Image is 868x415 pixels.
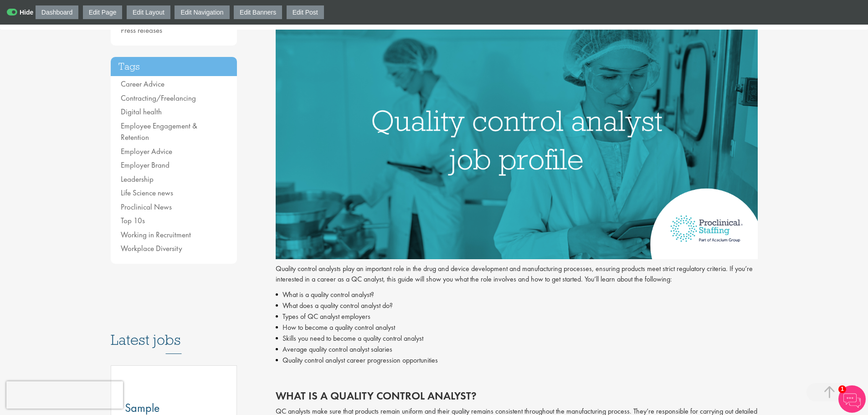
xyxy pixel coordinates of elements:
a: Life Science news [121,188,173,198]
img: Chatbot [838,385,866,413]
a: Top 10s [121,215,145,225]
a: Proclinical News [121,202,172,212]
a: Digital health [121,107,162,117]
h3: Latest jobs [111,309,237,354]
li: Types of QC analyst employers [276,311,758,322]
li: How to become a quality control analyst [276,322,758,333]
a: Edit Navigation [175,5,229,19]
a: Dashboard [36,5,79,19]
a: Employer Advice [121,146,172,156]
a: Career Advice [121,79,164,89]
h2: What is a quality control analyst? [276,390,758,402]
li: Average quality control analyst salaries [276,344,758,355]
a: Edit Layout [127,5,170,19]
img: quality control analyst job profile [276,9,758,259]
iframe: reCAPTCHA [6,381,123,409]
a: Workplace Diversity [121,243,182,253]
li: Skills you need to become a quality control analyst [276,333,758,344]
span: 1 [838,385,846,393]
p: Quality control analysts play an important role in the drug and device development and manufactur... [276,264,758,285]
li: What does a quality control analyst do? [276,300,758,311]
li: What is a quality control analyst? [276,289,758,300]
a: Press releases [121,25,162,35]
a: Employer Brand [121,160,169,170]
li: Quality control analyst career progression opportunities [276,355,758,366]
a: Edit Page [83,5,123,19]
h3: Tags [111,57,237,77]
a: Working in Recruitment [121,230,191,240]
a: Leadership [121,174,154,184]
a: Edit Banners [234,5,282,19]
a: Edit Post [287,5,324,19]
a: Employee Engagement & Retention [121,121,197,143]
a: Contracting/Freelancing [121,93,196,103]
